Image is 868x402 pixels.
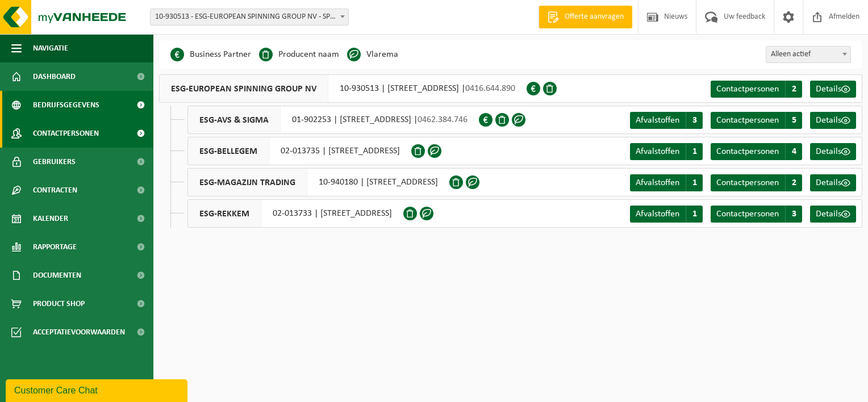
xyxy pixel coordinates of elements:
a: Details [810,81,856,98]
span: 2 [785,174,802,191]
span: Documenten [33,261,81,290]
span: Contracten [33,176,77,204]
span: Rapportage [33,233,77,261]
span: 1 [686,143,703,160]
span: 2 [785,81,802,98]
span: Afvalstoffen [636,178,679,187]
span: Gebruikers [33,148,76,176]
div: 10-930513 | [STREET_ADDRESS] | [159,74,527,103]
span: Offerte aanvragen [562,11,627,23]
a: Contactpersonen 5 [711,112,802,129]
span: 10-930513 - ESG-EUROPEAN SPINNING GROUP NV - SPIERE-HELKIJN [150,9,349,26]
div: 01-902253 | [STREET_ADDRESS] | [187,106,479,134]
a: Details [810,174,856,191]
span: Contactpersonen [33,119,99,148]
a: Afvalstoffen 1 [630,143,703,160]
span: Details [816,85,841,94]
span: Contactpersonen [716,116,779,125]
a: Contactpersonen 4 [711,143,802,160]
a: Contactpersonen 2 [711,174,802,191]
span: ESG-MAGAZIJN TRADING [188,169,307,196]
span: Contactpersonen [716,85,779,94]
span: Product Shop [33,290,85,318]
div: 02-013733 | [STREET_ADDRESS] [187,199,403,228]
span: ESG-REKKEM [188,200,261,227]
a: Details [810,206,856,223]
span: Contactpersonen [716,210,779,219]
div: 10-940180 | [STREET_ADDRESS] [187,168,449,196]
span: 10-930513 - ESG-EUROPEAN SPINNING GROUP NV - SPIERE-HELKIJN [151,9,348,25]
span: Contactpersonen [716,147,779,156]
span: 0462.384.746 [418,115,468,124]
span: 3 [686,112,703,129]
span: 3 [785,206,802,223]
a: Details [810,112,856,129]
span: Kalender [33,204,68,233]
span: 0416.644.890 [465,84,515,93]
span: Afvalstoffen [636,210,679,219]
li: Vlarema [347,46,398,63]
span: ESG-BELLEGEM [188,137,269,165]
span: 5 [785,112,802,129]
span: Navigatie [33,34,68,62]
span: Dashboard [33,62,76,91]
li: Business Partner [170,46,251,63]
span: 1 [686,174,703,191]
span: Afvalstoffen [636,116,679,125]
span: Contactpersonen [716,178,779,187]
li: Producent naam [259,46,339,63]
a: Details [810,143,856,160]
a: Offerte aanvragen [539,6,632,28]
iframe: chat widget [6,377,190,402]
span: ESG-EUROPEAN SPINNING GROUP NV [160,75,328,102]
span: Alleen actief [766,46,851,63]
span: Afvalstoffen [636,147,679,156]
a: Contactpersonen 2 [711,81,802,98]
span: ESG-AVS & SIGMA [188,106,281,133]
a: Afvalstoffen 1 [630,206,703,223]
span: Details [816,178,841,187]
span: Details [816,116,841,125]
span: 1 [686,206,703,223]
div: 02-013735 | [STREET_ADDRESS] [187,137,411,165]
span: Details [816,210,841,219]
span: Acceptatievoorwaarden [33,318,125,346]
span: Details [816,147,841,156]
span: 4 [785,143,802,160]
a: Contactpersonen 3 [711,206,802,223]
span: Bedrijfsgegevens [33,91,99,119]
span: Alleen actief [766,47,850,62]
a: Afvalstoffen 3 [630,112,703,129]
a: Afvalstoffen 1 [630,174,703,191]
